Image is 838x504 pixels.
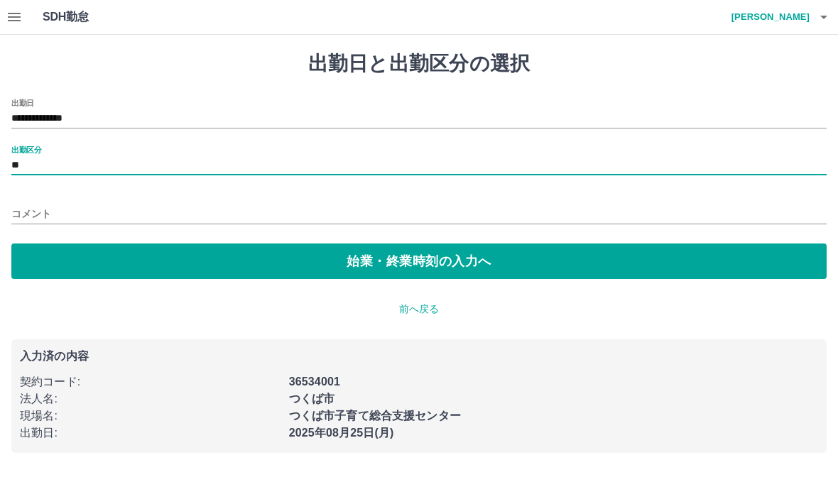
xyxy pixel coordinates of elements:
[20,407,281,424] p: 現場名 :
[11,243,827,279] button: 始業・終業時刻の入力へ
[20,424,281,442] p: 出勤日 :
[20,351,818,362] p: 入力済の内容
[20,390,281,407] p: 法人名 :
[289,376,340,388] b: 36534001
[11,302,827,317] p: 前へ戻る
[11,52,827,76] h1: 出勤日と出勤区分の選択
[11,97,34,108] label: 出勤日
[289,427,394,439] b: 2025年08月25日(月)
[20,373,281,390] p: 契約コード :
[289,410,461,422] b: つくば市子育て総合支援センター
[289,393,335,405] b: つくば市
[11,144,41,155] label: 出勤区分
